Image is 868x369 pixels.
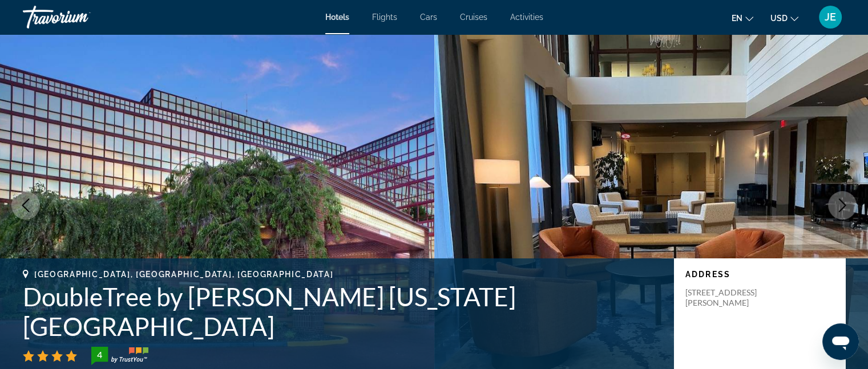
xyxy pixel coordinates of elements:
[11,191,40,220] button: Previous image
[770,14,788,23] span: USD
[372,13,397,22] a: Flights
[685,270,834,279] p: Address
[822,323,859,360] iframe: Button to launch messaging window
[91,347,148,365] img: TrustYou guest rating badge
[510,13,543,22] a: Activities
[23,2,137,32] a: Travorium
[732,10,753,26] button: Change language
[770,10,798,26] button: Change currency
[23,282,663,341] h1: DoubleTree by [PERSON_NAME] [US_STATE][GEOGRAPHIC_DATA]
[732,14,742,23] span: en
[420,13,437,22] a: Cars
[828,191,857,220] button: Next image
[825,11,836,23] span: JE
[685,287,777,308] p: [STREET_ADDRESS][PERSON_NAME]
[815,5,845,29] button: User Menu
[88,348,111,362] div: 4
[325,13,349,22] a: Hotels
[34,270,333,279] span: [GEOGRAPHIC_DATA], [GEOGRAPHIC_DATA], [GEOGRAPHIC_DATA]
[460,13,487,22] a: Cruises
